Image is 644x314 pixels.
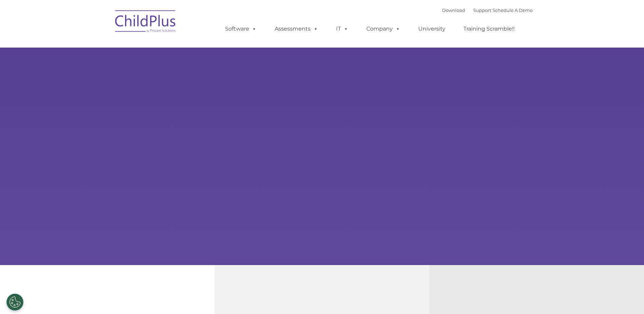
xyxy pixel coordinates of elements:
[411,22,452,36] a: University
[329,22,355,36] a: IT
[493,7,533,13] a: Schedule A Demo
[442,7,465,13] a: Download
[457,22,521,36] a: Training Scramble!!
[6,294,23,311] button: Cookies Settings
[473,7,491,13] a: Support
[112,5,180,39] img: ChildPlus by Procare Solutions
[442,7,533,13] font: |
[218,22,263,36] a: Software
[268,22,325,36] a: Assessments
[360,22,407,36] a: Company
